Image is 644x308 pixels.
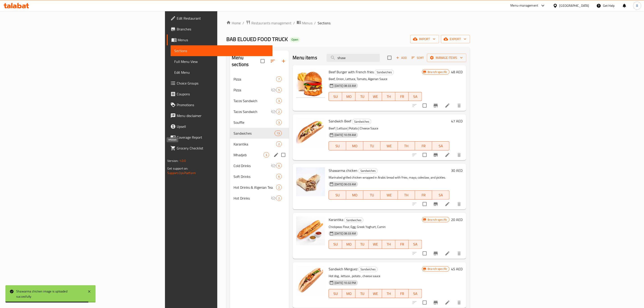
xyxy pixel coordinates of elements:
img: Sandwich Beef [296,118,325,147]
svg: Inactive section [271,195,276,201]
div: Sandwiches [352,119,371,124]
button: SA [432,191,449,200]
div: items [264,152,269,158]
button: Branch-specific-item [430,199,441,209]
a: Branches [167,24,273,34]
h2: Menu items [293,54,317,61]
a: Menus [167,34,273,45]
span: Edit Menu [174,70,269,75]
a: Menus [297,20,312,26]
button: delete [454,100,465,111]
div: Sandwiches [234,131,275,136]
span: Grocery Checklist [177,145,269,151]
span: FR [397,290,407,297]
div: items [276,163,282,168]
span: Menus [178,37,269,43]
span: Sort [412,55,424,60]
span: FR [417,143,430,149]
button: Branch-specific-item [430,149,441,160]
img: Sandwich Merguez [296,266,325,295]
div: items [276,174,282,179]
span: TH [384,93,394,100]
span: [DATE] 10:59 AM [333,133,358,137]
div: Sandwiches [358,267,378,272]
div: Sandwiches [375,70,394,75]
div: Menu-management [511,3,538,8]
button: SA [409,92,422,101]
a: Support.OpsPlatform [167,170,196,176]
p: Beef | Lettuce | Potato | Cheese Sauce [329,126,449,131]
button: Add [394,54,409,61]
div: [GEOGRAPHIC_DATA] [559,3,589,8]
span: FR [417,192,430,198]
h6: 30 AED [451,167,463,174]
div: Pizza5 [230,85,289,95]
span: Select to update [420,101,429,110]
button: SU [329,289,342,298]
a: Choice Groups [167,78,273,89]
span: Upsell [177,124,269,129]
span: Promotions [177,102,269,108]
h6: 45 AED [451,266,463,272]
button: delete [454,149,465,160]
span: SA [434,143,447,149]
div: Souffle3 [230,117,289,128]
button: FR [415,141,432,150]
span: TH [384,290,394,297]
span: MO [344,93,354,100]
li: / [293,20,295,26]
div: Sandwiches13 [230,128,289,139]
span: TH [384,241,394,248]
button: TH [398,191,415,200]
span: SA [410,290,420,297]
span: B [636,3,638,8]
button: delete [454,199,465,209]
span: Beef Burger with French fries [329,69,374,75]
span: MO [344,290,354,297]
span: [DATE] 06:03 AM [333,182,358,186]
div: items [276,87,282,93]
div: Tacos Sandwich3 [230,95,289,106]
span: Pizza [234,76,276,82]
span: Select section [385,53,394,62]
button: TH [382,240,395,249]
button: MO [346,191,363,200]
span: TH [400,143,413,149]
span: SA [410,93,420,100]
button: SU [329,141,346,150]
span: Sandwiches [359,267,377,272]
span: Soft Drinks [234,174,276,179]
div: items [276,76,282,82]
span: Sandwiches [344,218,363,223]
button: TU [355,240,369,249]
button: Sort [410,54,425,61]
div: items [276,195,282,201]
img: Beef Burger with French fries [296,69,325,98]
div: items [276,109,282,114]
button: FR [395,289,409,298]
div: Tacos Sandwich [234,98,276,103]
div: Hot Drinks [234,195,271,201]
span: Full Menu View [174,59,269,64]
button: edit [273,152,280,158]
span: TH [400,192,413,198]
button: Branch-specific-item [430,248,441,259]
li: / [314,20,316,26]
button: delete [454,297,465,308]
span: 3 [276,99,282,103]
span: Branches [177,26,269,32]
div: Tacos Sandwich2 [230,106,289,117]
button: MO [342,92,355,101]
span: SU [331,192,344,198]
button: WE [369,92,382,101]
button: export [441,35,470,43]
img: Shawarma chicken [296,167,325,196]
div: Hot Drinks & Algerian Tea2 [230,182,289,193]
div: items [276,141,282,147]
span: 2 [276,142,282,146]
span: import [414,36,435,42]
span: MO [348,143,362,149]
span: Mhadjeb [234,152,264,158]
button: TH [382,92,395,101]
